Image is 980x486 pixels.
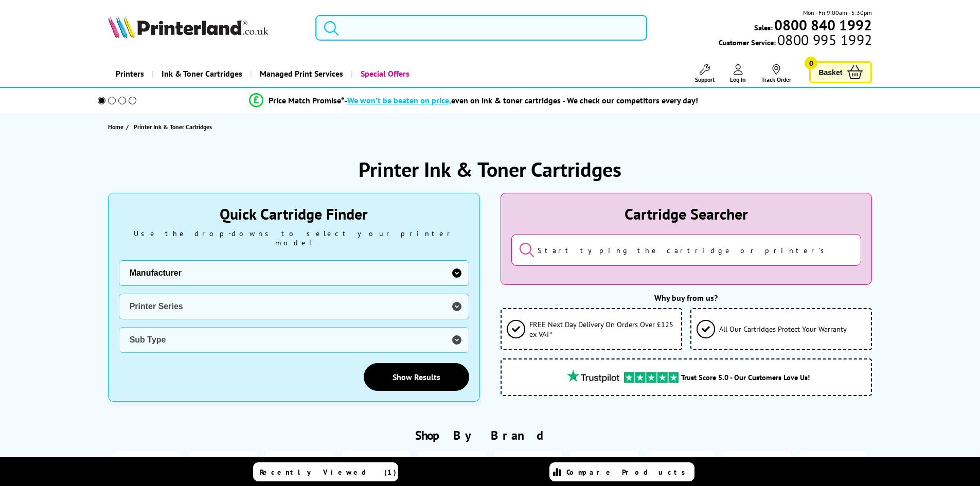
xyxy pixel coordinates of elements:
[269,95,344,105] span: Price Match Promise*
[511,234,862,266] input: Start typing the cartridge or printer's name...
[134,123,212,131] span: Printer Ink & Toner Cartridges
[152,61,250,87] a: Ink & Toner Cartridges
[108,15,269,38] img: Printerland Logo
[364,363,469,391] a: Show Results
[501,293,872,303] div: Why buy from us?
[119,204,469,224] div: Quick Cartridge Finder
[511,204,862,224] div: Cartridge Searcher
[351,61,417,87] a: Special Offers
[754,23,773,32] span: Sales:
[119,229,469,247] div: Use the drop-downs to select your printer model
[344,95,698,105] div: - even on ink & toner cartridges - We check our competitors every day!
[719,324,847,334] span: All Our Cartridges Protect Your Warranty
[108,61,152,87] a: Printers
[253,462,398,481] a: Recently Viewed (1)
[776,35,872,45] span: 0800 995 1992
[773,20,872,30] a: 0800 840 1992
[805,57,817,69] span: 0
[774,15,872,34] b: 0800 840 1992
[818,65,842,79] span: Basket
[250,61,351,87] a: Managed Print Services
[803,8,872,17] span: Mon - Fri 9:00am - 5:30pm
[549,462,694,481] a: Compare Products
[347,95,451,105] span: We won’t be beaten on price,
[260,467,397,477] span: Recently Viewed (1)
[566,467,691,477] span: Compare Products
[761,64,791,83] a: Track Order
[162,61,242,87] span: Ink & Toner Cartridges
[359,156,621,183] h1: Printer Ink & Toner Cartridges
[108,427,872,443] h2: Shop By Brand
[108,15,303,40] a: Printerland Logo
[562,370,624,383] img: trustpilot rating
[695,76,715,83] span: Support
[681,372,810,382] span: Trust Score 5.0 - Our Customers Love Us!
[108,121,126,132] a: Home
[730,76,746,83] span: Log In
[730,64,746,83] a: Log In
[624,372,679,383] img: trustpilot rating
[529,319,676,339] span: FREE Next Day Delivery On Orders Over £125 ex VAT*
[695,64,715,83] a: Support
[84,92,864,110] li: modal_Promise
[719,35,872,47] span: Customer Service:
[809,61,872,83] a: Basket 0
